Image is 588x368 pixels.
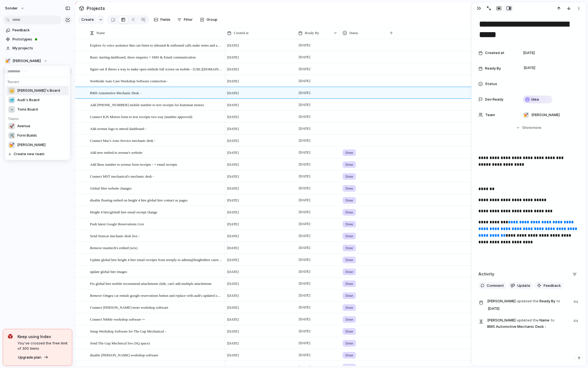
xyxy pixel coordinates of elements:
div: 🛠️ [8,132,15,139]
span: Audi's Board [17,97,39,103]
div: ☠️ [8,106,15,113]
span: Create new team [14,151,44,157]
span: Avenue [17,123,30,129]
div: 💅 [8,142,15,148]
span: Form Builds [17,133,37,138]
span: [PERSON_NAME]'s Board [17,88,60,93]
span: [PERSON_NAME] [17,142,46,148]
span: Toms Board [17,107,38,112]
h5: Teams [6,114,71,121]
div: 🥶 [8,97,15,103]
h5: Recent [6,77,71,85]
div: 👑 [8,87,15,94]
div: 🚀 [8,123,15,129]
